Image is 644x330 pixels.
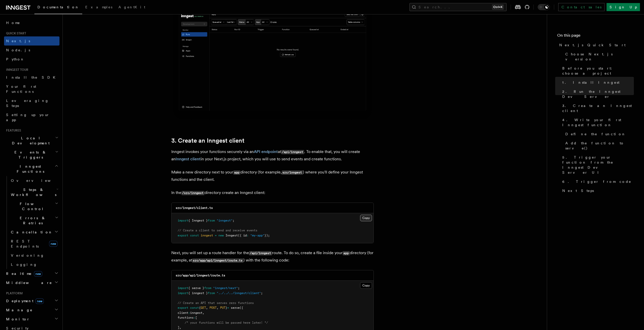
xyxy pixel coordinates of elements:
code: /src/inngest [181,191,204,195]
span: // Create an API that serves zero functions [178,301,254,305]
span: Features [4,128,21,133]
span: : [194,316,195,319]
span: new [218,234,224,237]
span: Before you start: choose a project [562,66,634,76]
button: Search...Ctrl+K [409,3,507,11]
span: 6. Trigger from code [562,179,631,184]
a: 6. Trigger from code [560,177,634,186]
div: Inngest Functions [4,176,59,269]
p: In the directory create an Inngest client: [171,189,374,196]
span: Versioning [11,253,44,257]
button: Inngest Functions [4,162,59,176]
span: Define the function [565,131,626,137]
span: client [178,311,188,315]
span: Flow Control [9,201,55,211]
a: 2. Run the Inngest Dev Server [560,87,634,101]
a: Next.js Quick Start [557,40,634,50]
a: 1. Install Inngest [560,78,634,87]
code: src/app/api/inngest/route.ts [176,274,225,277]
a: Setting up your app [4,110,59,124]
a: Add the function to serve() [563,139,634,153]
a: Inngest client [176,157,201,161]
span: /* your functions will be passed here later! */ [185,321,268,324]
a: API endpoint [254,149,278,154]
button: Flow Control [9,199,59,213]
span: Deployment [4,298,44,303]
a: 3. Create an Inngest client [560,101,634,115]
span: Steps & Workflows [9,187,56,197]
a: 5. Trigger your function from the Inngest Dev Server UI [560,153,634,177]
span: Choose Next.js version [565,52,634,62]
span: new [35,298,44,304]
span: Next.js [6,39,30,43]
span: 4. Write your first Inngest function [562,117,634,127]
button: Toggle dark mode [538,4,550,10]
a: Logging [9,260,59,269]
a: Next Steps [560,186,634,195]
button: Copy [360,282,372,289]
span: Quick start [4,31,26,35]
span: export [178,234,188,237]
span: new [34,271,42,277]
a: Choose Next.js version [563,50,634,64]
span: from [204,286,211,290]
a: Before you start: choose a project [560,64,634,78]
button: Steps & Workflows [9,185,59,199]
code: src/app/api/inngest/route.ts [192,258,243,263]
span: , [206,306,208,310]
code: /api/inngest [281,150,304,154]
span: } [225,306,227,310]
span: export [178,306,188,310]
span: { [199,306,201,310]
span: Documentation [37,5,79,9]
span: PUT [220,306,225,310]
button: Events & Triggers [4,148,59,162]
span: 3. Create an Inngest client [562,103,634,113]
span: const [190,306,199,310]
a: Your first Functions [4,82,59,96]
span: from [208,291,215,295]
a: Examples [82,2,115,14]
span: from [208,219,215,222]
span: // Create a client to send and receive events [178,229,257,232]
span: Manage [4,307,33,313]
span: const [190,234,199,237]
span: Python [6,57,25,61]
span: , [179,326,181,329]
span: Logging [11,262,37,267]
a: Python [4,55,59,64]
span: [ [195,316,197,319]
a: REST Endpointsnew [9,237,59,251]
button: Errors & Retries [9,213,59,228]
a: Documentation [34,2,82,14]
span: , [202,311,204,315]
a: Contact sales [558,3,605,11]
span: Inngest Functions [4,164,55,174]
span: inngest [190,311,202,315]
span: import [178,286,188,290]
span: "my-app" [250,234,264,237]
code: app [233,170,240,175]
code: src/inngest [282,170,303,175]
span: import [178,219,188,222]
span: Platform [4,291,23,295]
a: 4. Write your first Inngest function [560,115,634,129]
span: Realtime [4,271,42,276]
p: Make a new directory next to your directory (for example, ) where you'll define your Inngest func... [171,169,374,183]
p: Inngest invokes your functions securely via an at . To enable that, you will create an in your Ne... [171,148,374,163]
span: 2. Run the Inngest Dev Server [562,89,634,99]
span: Home [6,20,20,25]
code: /api/inngest [249,251,272,255]
span: Cancellation [9,230,53,235]
a: Versioning [9,251,59,260]
span: Inngest [225,234,238,237]
a: 3. Create an Inngest client [171,137,244,144]
span: ] [178,326,179,329]
span: { inngest } [188,291,208,295]
span: = [227,306,229,310]
span: Inngest tour [4,68,28,72]
span: Add the function to serve() [565,141,634,151]
code: app [343,251,350,255]
span: Middleware [4,280,52,285]
span: 5. Trigger your function from the Inngest Dev Server UI [562,155,634,175]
